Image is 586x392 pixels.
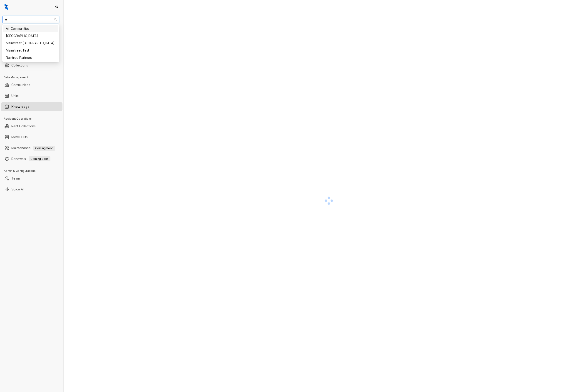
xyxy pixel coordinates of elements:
[11,185,24,194] a: Voice AI
[3,39,58,47] div: Mainstreet Canada
[4,117,63,121] h3: Resident Operations
[1,174,62,183] li: Team
[1,61,62,70] li: Collections
[1,154,62,163] li: Renewals
[11,133,28,142] a: Move Outs
[11,154,50,163] a: RenewalsComing Soon
[6,41,56,46] div: Mainstreet [GEOGRAPHIC_DATA]
[6,48,56,53] div: Mainstreet Test
[6,26,56,31] div: Air Communities
[11,174,20,183] a: Team
[4,169,63,173] h3: Admin & Configurations
[1,30,62,39] li: Leads
[5,4,8,10] img: logo
[1,102,62,111] li: Knowledge
[11,61,28,70] a: Collections
[11,80,30,89] a: Communities
[3,54,58,61] div: Raintree Partners
[29,156,50,161] span: Coming Soon
[1,80,62,89] li: Communities
[1,50,62,59] li: Leasing
[6,55,56,60] div: Raintree Partners
[1,122,62,131] li: Rent Collections
[11,102,30,111] a: Knowledge
[11,122,36,131] a: Rent Collections
[33,146,55,151] span: Coming Soon
[3,32,58,39] div: Fairfield
[11,91,19,100] a: Units
[6,33,56,38] div: [GEOGRAPHIC_DATA]
[1,133,62,142] li: Move Outs
[3,47,58,54] div: Mainstreet Test
[3,25,58,32] div: Air Communities
[1,185,62,194] li: Voice AI
[1,91,62,100] li: Units
[1,143,62,153] li: Maintenance
[4,75,63,79] h3: Data Management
